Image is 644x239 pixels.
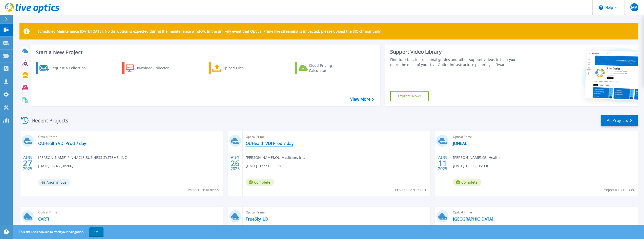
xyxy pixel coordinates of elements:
span: [DATE] 16:33 (-05:00) [453,163,488,169]
span: 11 [438,161,447,165]
a: OUHealth VDI Prod 7 day [38,141,86,146]
span: Optical Prime [453,210,635,215]
span: Optical Prime [246,210,427,215]
a: Download Collector [122,62,179,74]
span: [DATE] 16:33 (-05:00) [246,163,281,169]
div: Support Video Library [390,49,521,55]
button: OK [89,227,103,236]
span: Project ID: 3029661 [395,187,426,193]
a: All Projects [601,115,638,126]
div: AUG 2025 [438,154,447,172]
span: 26 [231,161,240,165]
a: CARTI [38,216,49,222]
a: Upload Files [209,62,265,74]
a: JONEAL [453,141,467,146]
p: Scheduled Maintenance [DATE][DATE]: No disruption is expected during the maintenance window. In t... [38,29,382,33]
span: Anonymous [38,179,70,186]
a: Request a Collection [36,62,92,74]
span: Optical Prime [38,134,220,140]
div: AUG 2025 [230,154,240,172]
span: Complete [246,179,274,186]
h3: Start a New Project [36,50,373,55]
span: 27 [23,161,32,165]
div: Upload Files [223,63,263,73]
span: Project ID: 3030559 [188,187,219,193]
span: [PERSON_NAME] , PINNACLE BUSINESS SYSTEMS, INC [38,155,127,160]
div: Cloud Pricing Calculator [309,63,349,73]
span: Project ID: 3011338 [603,187,634,193]
span: Optical Prime [246,134,427,140]
a: TrueSky_LO [246,216,268,222]
span: [PERSON_NAME] , OU Health [453,155,500,160]
span: Optical Prime [453,134,635,140]
a: Cloud Pricing Calculator [295,62,351,74]
div: Recent Projects [19,114,75,127]
span: [PERSON_NAME] , OU Medicine, Inc. [246,155,305,160]
div: Download Collector [135,63,176,73]
span: This site uses cookies to track your navigation. [14,227,103,236]
span: [DATE] 08:46 (-05:00) [38,163,73,169]
div: Request a Collection [50,63,91,73]
div: Find tutorials, instructional guides and other support videos to help you make the most of your L... [390,57,521,67]
span: Complete [453,179,481,186]
a: OUHealth VDI Prod 7 day [246,141,294,146]
a: [GEOGRAPHIC_DATA] [453,216,493,222]
a: Explore Now! [390,91,429,101]
span: MP [631,5,637,9]
a: View More [350,97,374,102]
div: AUG 2025 [23,154,32,172]
span: Optical Prime [38,210,220,215]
